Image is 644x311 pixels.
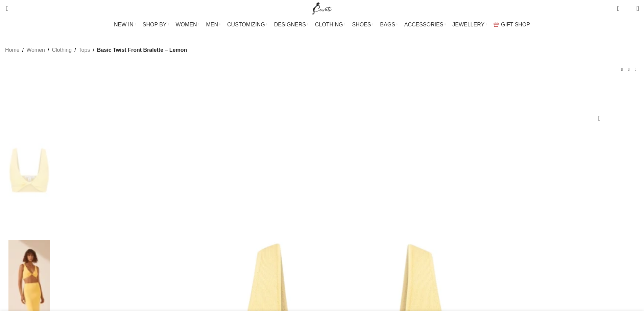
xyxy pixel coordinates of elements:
a: Next product [632,66,639,73]
span: NEW IN [114,21,134,28]
span: 0 [618,3,623,8]
div: My Wishlist [625,2,631,15]
img: GiftBag [494,22,499,27]
span: WOMEN [176,21,197,28]
span: SHOP BY [143,21,167,28]
span: MEN [206,21,218,28]
a: Search [2,2,8,15]
a: DESIGNERS [274,18,308,31]
a: Site logo [311,5,333,11]
a: ACCESSORIES [404,18,446,31]
a: Home [5,46,20,54]
a: Women [26,46,45,54]
a: NEW IN [114,18,136,31]
span: JEWELLERY [452,21,484,28]
a: GIFT SHOP [494,18,530,31]
span: Basic Twist Front Bralette – Lemon [97,46,187,54]
a: SHOES [352,18,373,31]
span: CUSTOMIZING [227,21,265,28]
span: CLOTHING [315,21,343,28]
a: 0 [614,2,623,15]
nav: Breadcrumb [5,46,187,54]
a: Previous product [619,66,625,73]
a: JEWELLERY [452,18,487,31]
a: CLOTHING [315,18,345,31]
div: Main navigation [2,18,642,31]
a: WOMEN [176,18,199,31]
span: GIFT SHOP [501,21,530,28]
img: Shona Joy Basic Twist Front Bralette Lemon23353 nobg [8,126,50,237]
a: Tops [79,46,90,54]
a: CUSTOMIZING [227,18,267,31]
a: MEN [206,18,220,31]
span: SHOES [352,21,371,28]
span: ACCESSORIES [404,21,444,28]
a: Clothing [52,46,72,54]
span: DESIGNERS [274,21,306,28]
a: SHOP BY [143,18,169,31]
span: BAGS [380,21,395,28]
a: BAGS [380,18,397,31]
span: 0 [626,7,631,12]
